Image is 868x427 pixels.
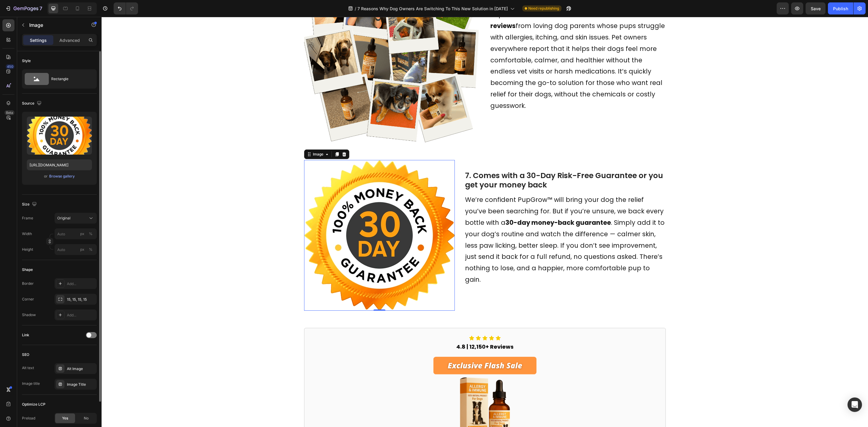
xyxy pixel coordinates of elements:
[67,312,95,318] div: Add...
[59,37,80,43] p: Advanced
[67,281,95,287] div: Add...
[22,200,38,209] div: Size
[806,2,826,14] button: Save
[62,416,68,421] span: Yes
[67,366,95,372] div: Alt Image
[363,153,561,173] span: 7. Comes with a 30-Day Risk-Free Guarantee or you get your money back
[22,312,36,318] div: Shadow
[49,173,75,179] button: Browse gallery
[22,99,43,108] div: Source
[29,21,80,29] p: Image
[84,416,89,421] span: No
[22,231,32,237] label: Width
[89,247,93,252] div: %
[528,6,559,11] span: Need republishing
[2,2,45,14] button: 7
[203,143,353,294] img: Alt Image
[22,267,33,272] div: Shape
[22,58,31,64] div: Style
[848,397,862,412] div: Open Intercom Messenger
[55,213,97,224] button: Original
[828,2,853,14] button: Publish
[30,37,47,43] p: Settings
[57,215,71,221] span: Original
[210,135,223,140] div: Image
[114,2,138,14] div: Undo/Redo
[67,297,95,302] div: 15, 15, 15, 15
[44,173,48,180] span: or
[22,281,34,286] div: Border
[79,246,86,253] button: %
[55,228,97,239] input: px%
[22,402,46,407] div: Optimize LCP
[51,72,88,86] div: Rectangle
[355,326,412,334] span: 4.8 | 12,150+ Reviews
[404,201,509,210] strong: 30-day money-back guarantee
[22,352,29,357] div: SEO
[89,231,93,237] div: %
[27,159,92,170] input: https://example.com/image.jpg
[363,177,564,268] p: We’re confident PupGrow™ will bring your dog the relief you’ve been searching for. But if you’re ...
[79,230,86,237] button: %
[102,17,868,427] iframe: Design area
[22,416,35,421] div: Preload
[80,247,84,252] div: px
[87,246,94,253] button: px
[87,230,94,237] button: px
[27,117,92,155] img: preview-image
[833,5,848,12] div: Publish
[67,382,95,387] div: Image Title
[5,110,14,115] div: Beta
[357,5,508,12] span: 7 Reasons Why Dog Owners Are Switching To This New Solution in [DATE]
[22,381,40,386] div: Image title
[55,244,97,255] input: px%
[22,215,33,221] label: Frame
[80,231,84,237] div: px
[22,247,33,252] label: Height
[39,5,42,12] p: 7
[6,64,14,69] div: 450
[355,5,356,12] span: /
[811,6,821,11] span: Save
[22,297,34,302] div: Corner
[22,332,29,338] div: Link
[22,365,34,371] div: Alt text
